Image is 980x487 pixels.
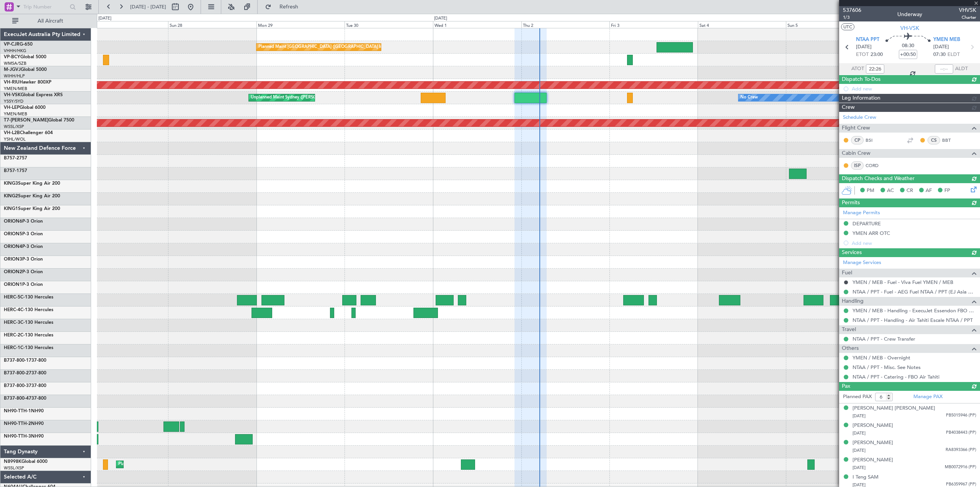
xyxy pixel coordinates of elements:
[4,434,31,439] span: NH90-TTH-3
[4,105,20,110] span: VH-LEP
[959,14,976,21] span: Charter
[4,459,21,464] span: N8998K
[843,14,861,21] span: 1/3
[609,21,698,28] div: Fri 3
[4,244,43,249] a: ORION4P-3 Orion
[4,270,22,274] span: ORION2
[4,409,44,413] a: NH90-TTH-1NH90
[4,346,20,350] span: HERC-1
[4,86,27,92] a: YMEN/MEB
[434,15,447,22] div: [DATE]
[4,131,53,135] a: VH-L2BChallenger 604
[4,333,53,338] a: HERC-2C-130 Hercules
[4,219,22,224] span: ORION6
[4,358,29,363] span: B737-800-1
[4,181,60,186] a: KING3Super King Air 200
[4,320,53,325] a: HERC-3C-130 Hercules
[4,61,26,66] a: WMSA/SZB
[4,257,22,262] span: ORION3
[20,18,81,24] span: All Aircraft
[4,156,19,161] span: B757-2
[4,207,18,211] span: KING1
[933,43,949,51] span: [DATE]
[4,244,22,249] span: ORION4
[4,295,53,300] a: HERC-5C-130 Hercules
[4,232,22,236] span: ORION5
[4,308,20,312] span: HERC-4
[4,42,33,47] a: VP-CJRG-650
[4,358,46,363] a: B737-800-1737-800
[4,93,21,97] span: VH-VSK
[4,384,29,388] span: B737-800-3
[4,371,46,375] a: B737-800-2737-800
[4,270,43,274] a: ORION2P-3 Orion
[4,396,46,401] a: B737-800-4737-800
[4,434,44,439] a: NH90-TTH-3NH90
[900,24,919,32] span: VH-VSK
[843,6,861,14] span: 537606
[856,43,872,51] span: [DATE]
[345,21,433,28] div: Tue 30
[4,282,22,287] span: ORION1
[698,21,786,28] div: Sat 4
[955,65,968,73] span: ALDT
[4,295,20,300] span: HERC-5
[4,98,23,104] a: YSSY/SYD
[4,346,53,350] a: HERC-1C-130 Hercules
[4,169,19,173] span: B757-1
[4,409,31,413] span: NH90-TTH-1
[4,118,74,123] a: T7-[PERSON_NAME]Global 7500
[841,23,854,30] button: UTC
[4,80,51,85] a: VH-RIUHawker 800XP
[856,51,869,59] span: ETOT
[4,308,53,312] a: HERC-4C-130 Hercules
[4,73,25,79] a: WIHH/HLP
[4,459,47,464] a: N8998KGlobal 6000
[4,131,20,135] span: VH-L2B
[4,219,43,224] a: ORION6P-3 Orion
[4,111,27,117] a: YMEN/MEB
[4,421,31,426] span: NH90-TTH-2
[897,10,922,18] div: Underway
[168,21,256,28] div: Sun 28
[4,42,20,47] span: VP-CJR
[251,92,345,103] div: Unplanned Maint Sydney ([PERSON_NAME] Intl)
[433,21,521,28] div: Wed 1
[4,118,48,123] span: T7-[PERSON_NAME]
[4,80,20,85] span: VH-RIU
[261,1,307,13] button: Refresh
[98,15,111,22] div: [DATE]
[273,4,305,10] span: Refresh
[4,384,46,388] a: B737-800-3737-800
[4,67,21,72] span: M-JGVJ
[4,136,26,142] a: YSHL/WOL
[23,1,67,13] input: Trip Number
[4,371,29,375] span: B737-800-2
[871,51,883,59] span: 23:00
[4,282,43,287] a: ORION1P-3 Orion
[4,207,60,211] a: KING1Super King Air 200
[4,55,46,59] a: VP-BCYGlobal 5000
[933,51,946,59] span: 07:30
[4,93,63,97] a: VH-VSKGlobal Express XRS
[4,194,18,198] span: KING2
[258,41,386,53] div: Planned Maint [GEOGRAPHIC_DATA] ([GEOGRAPHIC_DATA] Intl)
[4,421,44,426] a: NH90-TTH-2NH90
[130,3,166,10] span: [DATE] - [DATE]
[4,124,24,130] a: WSSL/XSP
[4,55,20,59] span: VP-BCY
[933,36,960,44] span: YMEN MEB
[4,320,20,325] span: HERC-3
[4,105,46,110] a: VH-LEPGlobal 6000
[786,21,874,28] div: Sun 5
[947,51,960,59] span: ELDT
[4,333,20,338] span: HERC-2
[4,232,43,236] a: ORION5P-3 Orion
[4,48,26,54] a: VHHH/HKG
[851,65,864,73] span: ATOT
[4,156,27,161] a: B757-2757
[4,67,47,72] a: M-JGVJGlobal 5000
[118,459,246,470] div: Planned Maint [GEOGRAPHIC_DATA] ([GEOGRAPHIC_DATA] Intl)
[4,257,43,262] a: ORION3P-3 Orion
[256,21,345,28] div: Mon 29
